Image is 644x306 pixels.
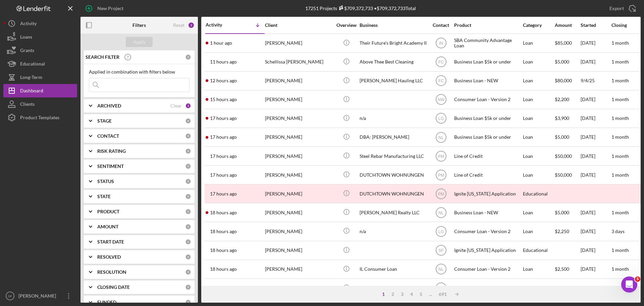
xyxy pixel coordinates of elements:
time: 2025-09-17 20:57 [210,210,237,215]
div: Loans [20,30,32,45]
a: Dashboard [3,84,77,97]
div: [PERSON_NAME] [265,222,332,240]
div: [PERSON_NAME] [265,185,332,203]
b: PRODUCT [97,209,119,214]
span: $5,000 [555,59,569,64]
div: Ignite [US_STATE] Application [454,185,521,203]
div: Above Thee Best Cleaning [360,53,427,71]
time: 2025-09-17 20:54 [210,229,237,234]
button: Loans [3,30,77,44]
div: Line of Credit [454,166,521,184]
div: 0 [185,284,191,290]
div: [DATE] [581,110,611,127]
div: [PERSON_NAME] [265,260,332,278]
div: Apply [133,37,146,47]
div: 0 [185,118,191,124]
div: 3 [397,292,407,297]
time: 1 month [611,153,629,159]
div: 9/4/25 [581,72,611,90]
div: 0 [185,209,191,215]
b: STATE [97,194,111,199]
div: Their Future's Bright Academy II [360,34,427,52]
div: Loan [523,147,554,165]
b: SENTIMENT [97,164,124,169]
div: [DATE] [581,53,611,71]
b: RISK RATING [97,148,126,154]
div: [PERSON_NAME] [265,204,332,221]
div: [PERSON_NAME] [265,166,332,184]
span: $3,900 [555,115,569,121]
div: Contact [428,23,453,28]
span: 5 [635,276,640,282]
b: Filters [132,23,146,28]
span: $50,000 [555,153,572,159]
div: [PERSON_NAME] [265,91,332,108]
div: Activity [20,17,37,32]
div: Loan [523,166,554,184]
div: Consumer Loan - Version 2 [454,222,521,240]
div: [DATE] [581,128,611,146]
time: 2025-09-17 21:37 [210,134,237,140]
div: Product Templates [20,111,59,126]
button: Activity [3,17,77,30]
div: Amount [555,23,580,28]
div: 0 [185,178,191,184]
text: FC [438,79,444,83]
div: [DATE] [581,222,611,240]
div: Reset [173,23,184,28]
span: $150,000 [555,285,575,291]
text: IN [439,286,443,291]
text: IN [439,41,443,46]
time: 1 month [611,78,629,83]
div: 0 [185,148,191,154]
div: Boyds New Generation [360,279,427,297]
div: Business Loan - NEW [454,72,521,90]
b: STAGE [97,118,112,124]
div: Loan [523,260,554,278]
div: 5 [416,292,426,297]
span: $80,000 [555,78,572,83]
b: STATUS [97,179,114,184]
iframe: Intercom live chat [621,276,637,293]
div: Loan [523,279,554,297]
div: Clients [20,97,35,113]
div: Dashboard [20,84,43,99]
text: PM [438,154,444,159]
div: [PERSON_NAME] [265,242,332,259]
div: Export [609,2,624,15]
div: [DATE] [581,147,611,165]
div: Consumer Loan - Version 2 [454,91,521,108]
text: NL [438,210,444,215]
a: Clients [3,97,77,111]
div: 0 [185,54,191,60]
div: 2 [188,22,195,29]
div: DUTCHTOWN WOHNUNGEN [360,185,427,203]
text: NW [438,97,445,102]
b: AMOUNT [97,224,118,229]
button: Long-Term [3,71,77,84]
div: Business Loan - NEW [454,204,521,221]
span: $50,000 [555,172,572,178]
div: 0 [185,239,191,245]
div: Schellissa [PERSON_NAME] [265,53,332,71]
time: 2025-09-18 13:24 [210,40,232,46]
time: 1 month [611,134,629,140]
div: [PERSON_NAME] Hauling LLC [360,72,427,90]
div: 0 [185,193,191,200]
div: ... [426,292,435,297]
div: Loan [523,91,554,108]
button: Export [603,2,641,15]
div: DUTCHTOWN WOHNUNGEN [360,166,427,184]
div: [DATE] [581,91,611,108]
time: 2025-09-17 21:41 [210,116,237,121]
div: 0 [185,224,191,230]
text: NL [438,267,444,272]
time: 2025-09-17 21:24 [210,191,237,196]
div: 0 [185,133,191,139]
div: [DATE] [581,34,611,52]
button: Grants [3,44,77,57]
div: DBA: [PERSON_NAME] [360,128,427,146]
div: $709,372,733 [337,5,373,11]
